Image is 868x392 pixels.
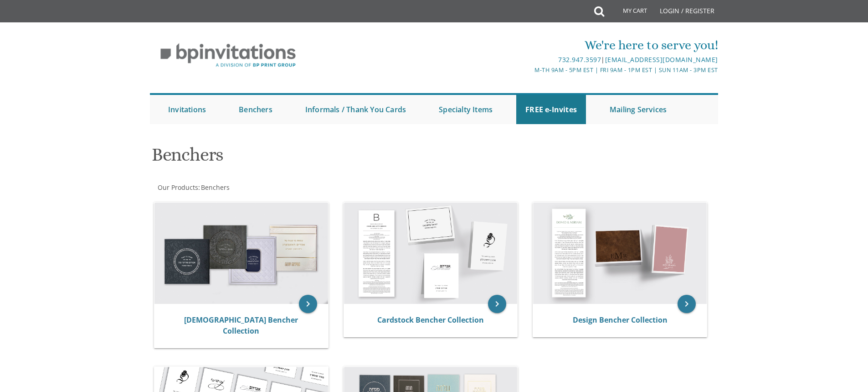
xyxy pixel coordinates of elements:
div: We're here to serve you! [340,36,718,54]
a: Mailing Services [601,95,676,124]
a: [DEMOGRAPHIC_DATA] Bencher Collection [184,315,298,336]
a: Benchers [230,95,282,124]
a: Design Bencher Collection [573,315,668,325]
img: Judaica Bencher Collection [154,203,328,304]
a: keyboard_arrow_right [299,295,317,313]
div: | [340,54,718,65]
div: : [150,183,434,192]
a: Benchers [200,183,230,192]
a: Informals / Thank You Cards [296,95,415,124]
img: Design Bencher Collection [533,203,707,304]
a: [EMAIL_ADDRESS][DOMAIN_NAME] [605,55,718,64]
a: keyboard_arrow_right [678,295,696,313]
img: Cardstock Bencher Collection [344,203,518,304]
a: 732.947.3597 [558,55,601,64]
a: Cardstock Bencher Collection [377,315,484,325]
a: Invitations [159,95,215,124]
a: FREE e-Invites [516,95,586,124]
a: My Cart [603,1,653,24]
a: Specialty Items [430,95,502,124]
div: M-Th 9am - 5pm EST | Fri 9am - 1pm EST | Sun 11am - 3pm EST [340,65,718,75]
span: Benchers [201,183,230,192]
h1: Benchers [152,145,524,172]
a: Our Products [157,183,198,192]
img: BP Invitation Loft [150,37,306,74]
a: keyboard_arrow_right [488,295,506,313]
